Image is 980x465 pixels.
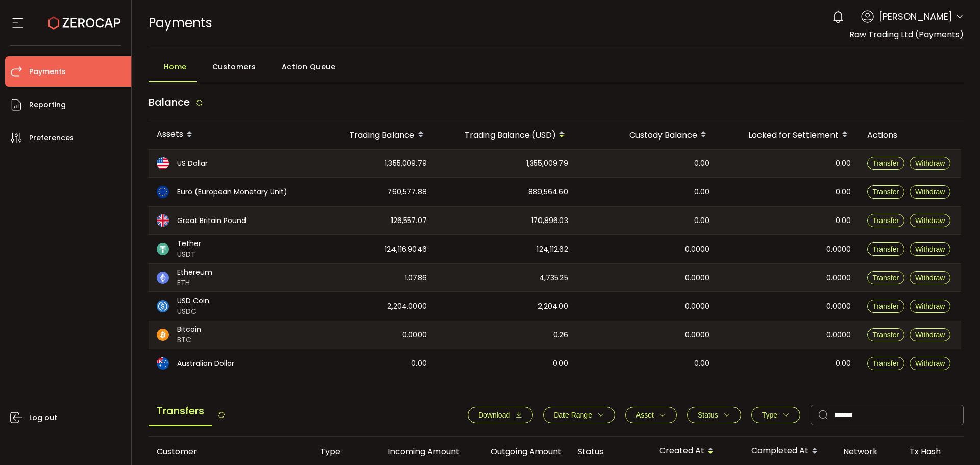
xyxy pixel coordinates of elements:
[685,329,709,341] span: 0.0000
[177,335,201,346] span: BTC
[694,215,709,227] span: 0.00
[157,329,169,341] img: btc_portfolio.svg
[873,216,899,225] span: Transfer
[915,302,945,310] span: Withdraw
[910,242,950,256] button: Withdraw
[915,274,945,282] span: Withdraw
[835,446,901,457] div: Network
[149,95,190,109] span: Balance
[861,355,980,465] iframe: Chat Widget
[867,214,905,227] button: Transfer
[873,302,899,310] span: Transfer
[177,358,234,369] span: Australian Dollar
[910,214,950,227] button: Withdraw
[867,242,905,256] button: Transfer
[910,185,950,199] button: Withdraw
[543,407,615,423] button: Date Range
[879,10,952,23] span: [PERSON_NAME]
[157,157,169,169] img: usd_portfolio.svg
[836,215,851,227] span: 0.00
[157,300,169,312] img: usdc_portfolio.svg
[157,186,169,198] img: eur_portfolio.svg
[29,97,66,112] span: Reporting
[554,411,592,419] span: Date Range
[29,131,74,145] span: Preferences
[685,243,709,255] span: 0.0000
[751,407,800,423] button: Type
[915,216,945,225] span: Withdraw
[687,407,741,423] button: Status
[177,324,201,335] span: Bitcoin
[212,57,256,77] span: Customers
[385,243,427,255] span: 124,116.9046
[826,243,851,255] span: 0.0000
[849,29,964,40] span: Raw Trading Ltd (Payments)
[694,358,709,370] span: 0.00
[405,272,427,284] span: 1.0786
[411,358,427,370] span: 0.00
[636,411,654,419] span: Asset
[149,397,212,426] span: Transfers
[915,159,945,167] span: Withdraw
[867,157,905,170] button: Transfer
[531,215,568,227] span: 170,896.03
[698,411,718,419] span: Status
[149,126,307,143] div: Assets
[553,358,568,370] span: 0.00
[537,243,568,255] span: 124,112.62
[826,329,851,341] span: 0.0000
[526,158,568,169] span: 1,355,009.79
[365,446,468,457] div: Incoming Amount
[539,272,568,284] span: 4,735.25
[538,301,568,312] span: 2,204.00
[553,329,568,341] span: 0.26
[859,129,961,141] div: Actions
[385,158,427,169] span: 1,355,009.79
[307,126,435,143] div: Trading Balance
[149,14,212,32] span: Payments
[873,188,899,196] span: Transfer
[468,407,533,423] button: Download
[651,443,743,460] div: Created At
[685,301,709,312] span: 0.0000
[177,267,212,278] span: Ethereum
[177,187,287,198] span: Euro (European Monetary Unit)
[402,329,427,341] span: 0.0000
[910,300,950,313] button: Withdraw
[177,306,209,317] span: USDC
[157,357,169,370] img: aud_portfolio.svg
[718,126,859,143] div: Locked for Settlement
[873,274,899,282] span: Transfer
[312,446,365,457] div: Type
[576,126,718,143] div: Custody Balance
[915,188,945,196] span: Withdraw
[29,64,66,79] span: Payments
[867,271,905,284] button: Transfer
[836,158,851,169] span: 0.00
[29,410,57,425] span: Log out
[910,328,950,341] button: Withdraw
[743,443,835,460] div: Completed At
[685,272,709,284] span: 0.0000
[694,158,709,169] span: 0.00
[528,186,568,198] span: 889,564.60
[177,215,246,226] span: Great Britain Pound
[867,328,905,341] button: Transfer
[157,243,169,255] img: usdt_portfolio.svg
[149,446,312,457] div: Customer
[910,157,950,170] button: Withdraw
[157,272,169,284] img: eth_portfolio.svg
[873,245,899,253] span: Transfer
[694,186,709,198] span: 0.00
[915,245,945,253] span: Withdraw
[177,238,201,249] span: Tether
[282,57,336,77] span: Action Queue
[625,407,677,423] button: Asset
[435,126,576,143] div: Trading Balance (USD)
[836,358,851,370] span: 0.00
[910,271,950,284] button: Withdraw
[177,296,209,306] span: USD Coin
[826,301,851,312] span: 0.0000
[177,158,208,169] span: US Dollar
